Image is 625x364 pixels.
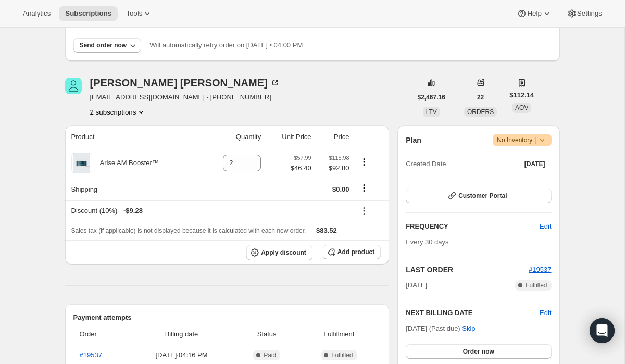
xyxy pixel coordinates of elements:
th: Price [315,125,353,148]
span: Rebecca Griffin [65,78,82,94]
span: No Inventory [497,135,547,145]
span: Edit [540,221,551,232]
button: Tools [120,6,159,21]
button: Subscriptions [59,6,118,21]
span: $92.80 [318,163,349,173]
button: $2,467.16 [411,90,452,105]
span: Apply discount [261,248,306,257]
button: Product actions [356,156,372,168]
span: LTV [426,108,437,116]
span: Fulfilled [331,351,353,359]
a: #19537 [529,266,551,273]
button: Apply discount [246,245,312,260]
span: AOV [515,104,528,111]
span: Every 30 days [406,238,448,246]
span: Billing date [133,329,230,340]
button: Analytics [17,6,57,21]
span: [DATE] (Past due) · [406,324,475,332]
span: Order now [463,347,494,356]
span: $112.14 [509,90,534,101]
span: $0.00 [332,185,349,193]
span: Sales tax (if applicable) is not displayed because it is calculated with each new order. [71,227,306,234]
span: Customer Portal [458,192,507,200]
span: $83.52 [316,227,337,234]
span: Analytics [23,9,51,18]
button: Edit [540,308,551,318]
span: ORDERS [467,108,494,116]
span: Status [236,329,297,340]
span: - $9.28 [123,206,143,216]
div: Open Intercom Messenger [590,318,615,343]
span: $46.40 [291,163,311,173]
button: Shipping actions [356,182,372,194]
small: $115.98 [329,155,349,161]
th: Product [65,125,202,148]
button: Send order now [73,38,142,53]
button: Settings [560,6,608,21]
th: Quantity [202,125,264,148]
span: Add product [337,248,374,256]
a: #19537 [80,351,102,359]
h2: Plan [406,135,421,145]
div: Arise AM Booster™ [92,158,159,168]
span: Settings [577,9,602,18]
div: Discount (10%) [71,206,349,216]
button: 22 [471,90,490,105]
span: Paid [264,351,276,359]
span: [DATE] · 04:16 PM [133,350,230,360]
button: Skip [456,320,481,337]
button: Add product [323,245,381,259]
span: Tools [126,9,142,18]
span: Fulfilled [526,281,547,290]
span: [DATE] [406,280,427,291]
span: [DATE] [524,160,545,168]
p: Will automatically retry order on [DATE] • 04:00 PM [149,40,303,51]
button: Customer Portal [406,189,551,203]
small: $57.99 [294,155,311,161]
h2: LAST ORDER [406,265,529,275]
span: Created Date [406,159,446,169]
span: Help [527,9,541,18]
span: 22 [477,93,484,102]
h2: Payment attempts [73,312,381,323]
th: Unit Price [264,125,314,148]
h2: NEXT BILLING DATE [406,308,540,318]
h2: FREQUENCY [406,221,540,232]
span: Fulfillment [304,329,375,340]
span: $2,467.16 [418,93,445,102]
button: [DATE] [518,157,552,171]
button: #19537 [529,265,551,275]
div: [PERSON_NAME] [PERSON_NAME] [90,78,280,88]
span: Subscriptions [65,9,111,18]
span: [EMAIL_ADDRESS][DOMAIN_NAME] · [PHONE_NUMBER] [90,92,280,103]
button: Product actions [90,107,147,117]
button: Help [510,6,558,21]
th: Order [73,323,130,346]
span: | [535,136,536,144]
button: Order now [406,344,551,359]
div: Send order now [80,41,127,49]
th: Shipping [65,178,202,200]
span: Skip [462,323,475,334]
button: Edit [533,218,557,235]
